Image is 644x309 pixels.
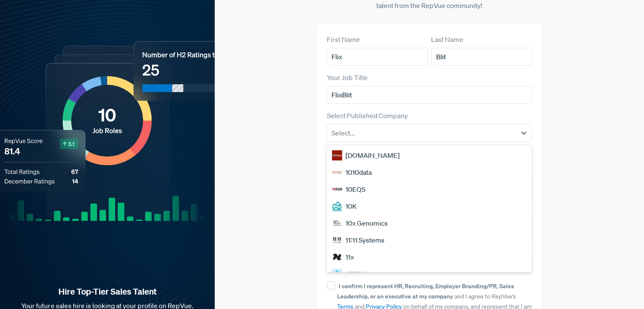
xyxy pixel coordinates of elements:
img: 10x Genomics [332,218,342,228]
div: 1010data [327,164,532,181]
input: Title [327,86,532,104]
img: 120Water [332,269,342,279]
label: Last Name [431,34,463,44]
img: 11x [332,252,342,262]
div: 10EQS [327,181,532,198]
div: 11x [327,248,532,265]
label: Your Job Title [327,72,368,83]
img: 11:11 Systems [332,235,342,245]
div: 120Water [327,265,532,282]
input: First Name [327,48,428,66]
img: 1000Bulbs.com [332,150,342,160]
input: Last Name [431,48,532,66]
div: 10x Genomics [327,215,532,232]
label: First Name [327,34,360,44]
div: 10K [327,198,532,215]
div: [DOMAIN_NAME] [327,147,532,164]
label: Select Published Company [327,110,408,121]
strong: Hire Top-Tier Sales Talent [14,286,201,297]
img: 10K [332,201,342,211]
strong: I confirm I represent HR, Recruiting, Employer Branding/PR, Sales Leadership, or an executive at ... [337,282,514,300]
img: 10EQS [332,184,342,194]
img: 1010data [332,167,342,177]
div: 11:11 Systems [327,232,532,248]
